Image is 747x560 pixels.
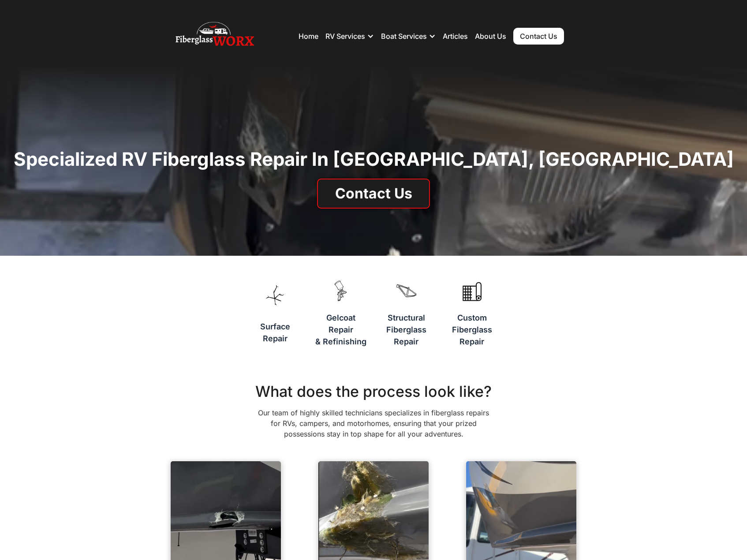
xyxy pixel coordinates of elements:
[381,23,436,49] div: Boat Services
[325,32,365,41] div: RV Services
[299,32,318,41] a: Home
[317,179,430,209] a: Contact Us
[14,148,734,171] h1: Specialized RV Fiberglass repair in [GEOGRAPHIC_DATA], [GEOGRAPHIC_DATA]
[449,312,495,347] h3: Custom Fiberglass Repair
[458,270,486,311] img: A roll of fiberglass mat
[260,321,290,344] h3: Surface Repair
[513,28,564,45] a: Contact Us
[392,270,420,311] img: A piece of fiberglass that represents structure
[475,32,506,41] a: About Us
[176,19,254,54] img: Fiberglass WorX – RV Repair, RV Roof & RV Detailing
[315,312,366,347] h3: Gelcoat Repair & Refinishing
[381,32,427,41] div: Boat Services
[166,383,581,401] h2: What does the process look like?
[261,270,289,321] img: A vector of icon of a spreading spider crack
[325,23,374,49] div: RV Services
[383,312,430,347] h3: Structural Fiberglass Repair
[252,407,495,439] p: Our team of highly skilled technicians specializes in fiberglass repairs for RVs, campers, and mo...
[443,32,468,41] a: Articles
[327,270,355,311] img: A paint gun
